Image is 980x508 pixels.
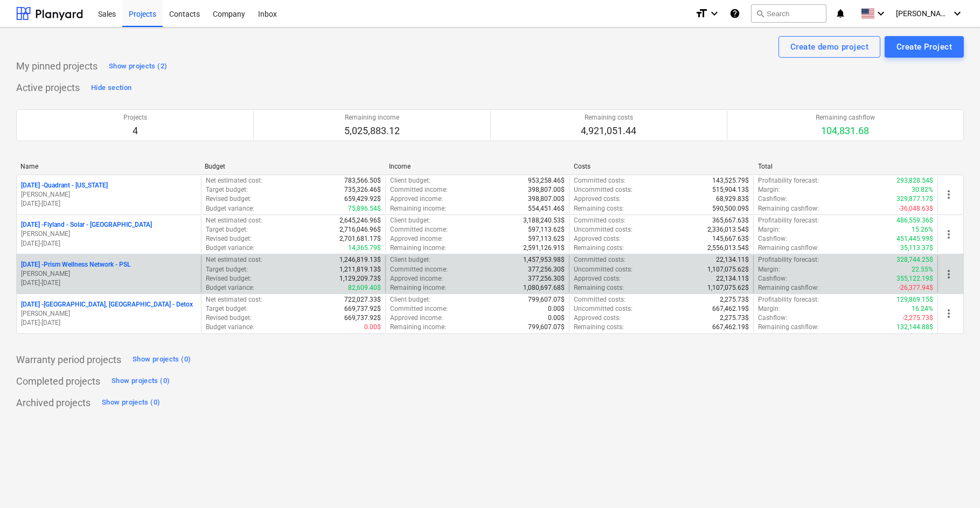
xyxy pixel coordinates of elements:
[106,58,170,75] button: Show projects (2)
[896,234,933,243] p: 451,445.99$
[390,243,446,253] p: Remaining income :
[912,265,933,274] p: 22.55%
[99,394,163,412] button: Show projects (0)
[102,396,160,409] div: Show projects (0)
[523,216,565,225] p: 3,188,240.53$
[548,304,565,314] p: 0.00$
[574,283,624,293] p: Remaining costs :
[344,304,381,314] p: 669,737.92$
[16,375,100,388] p: Completed projects
[528,225,565,234] p: 597,113.62$
[574,176,625,185] p: Committed costs :
[707,265,749,274] p: 1,107,075.62$
[206,185,248,194] p: Target budget :
[574,234,621,243] p: Approved costs :
[206,283,254,293] p: Budget variance :
[758,314,787,323] p: Cashflow :
[390,216,430,225] p: Client budget :
[716,255,749,265] p: 22,134.11$
[206,255,262,265] p: Net estimated cost :
[758,225,780,234] p: Margin :
[130,351,193,368] button: Show projects (0)
[756,9,764,18] span: search
[206,314,252,323] p: Revised budget :
[339,274,381,283] p: 1,129,209.73$
[206,304,248,314] p: Target budget :
[758,216,819,225] p: Profitability forecast :
[902,314,933,323] p: -2,275.73$
[206,176,262,185] p: Net estimated cost :
[758,176,819,185] p: Profitability forecast :
[390,185,448,194] p: Committed income :
[390,225,448,234] p: Committed income :
[574,216,625,225] p: Committed costs :
[528,194,565,204] p: 398,807.00$
[21,220,152,229] p: [DATE] - Flyland - Solar - [GEOGRAPHIC_DATA]
[528,323,565,332] p: 799,607.07$
[712,204,749,213] p: 590,500.09$
[123,113,147,122] p: Projects
[528,234,565,243] p: 597,113.62$
[206,225,248,234] p: Target budget :
[20,163,196,170] div: Name
[707,283,749,293] p: 1,107,075.62$
[896,274,933,283] p: 355,122.19$
[712,304,749,314] p: 667,462.19$
[758,265,780,274] p: Margin :
[899,204,933,213] p: -36,048.63$
[716,274,749,283] p: 22,134.11$
[528,185,565,194] p: 398,807.00$
[528,176,565,185] p: 953,258.46$
[942,228,955,241] span: more_vert
[729,7,740,20] i: Knowledge base
[390,265,448,274] p: Committed income :
[899,283,933,293] p: -26,377.94$
[695,7,708,20] i: format_size
[21,260,197,288] div: [DATE] -Prism Wellness Network - PSL[PERSON_NAME][DATE]-[DATE]
[835,7,846,20] i: notifications
[390,323,446,332] p: Remaining income :
[896,323,933,332] p: 132,144.88$
[344,194,381,204] p: 659,429.92$
[896,194,933,204] p: 329,877.17$
[390,295,430,304] p: Client budget :
[348,283,381,293] p: 82,609.40$
[21,260,130,269] p: [DATE] - Prism Wellness Network - PSL
[581,113,636,122] p: Remaining costs
[926,456,980,508] iframe: Chat Widget
[16,396,91,409] p: Archived projects
[206,204,254,213] p: Budget variance :
[339,234,381,243] p: 2,701,681.17$
[816,113,875,122] p: Remaining cashflow
[21,181,197,208] div: [DATE] -Quadrant - [US_STATE][PERSON_NAME][DATE]-[DATE]
[574,243,624,253] p: Remaining costs :
[88,79,134,96] button: Hide section
[206,323,254,332] p: Budget variance :
[758,204,819,213] p: Remaining cashflow :
[574,225,633,234] p: Uncommitted costs :
[16,81,80,94] p: Active projects
[21,279,197,288] p: [DATE] - [DATE]
[205,163,380,170] div: Budget
[716,194,749,204] p: 68,929.83$
[912,304,933,314] p: 16.24%
[758,295,819,304] p: Profitability forecast :
[21,269,197,279] p: [PERSON_NAME]
[206,243,254,253] p: Budget variance :
[21,199,197,208] p: [DATE] - [DATE]
[912,185,933,194] p: 30.82%
[720,295,749,304] p: 2,275.73$
[896,255,933,265] p: 328,744.25$
[528,204,565,213] p: 554,451.46$
[390,283,446,293] p: Remaining income :
[574,185,633,194] p: Uncommitted costs :
[528,265,565,274] p: 377,256.30$
[942,307,955,320] span: more_vert
[751,4,826,23] button: Search
[712,323,749,332] p: 667,462.19$
[523,255,565,265] p: 1,457,953.98$
[339,255,381,265] p: 1,246,819.13$
[390,194,443,204] p: Approved income :
[21,300,193,309] p: [DATE] - [GEOGRAPHIC_DATA], [GEOGRAPHIC_DATA] - Detox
